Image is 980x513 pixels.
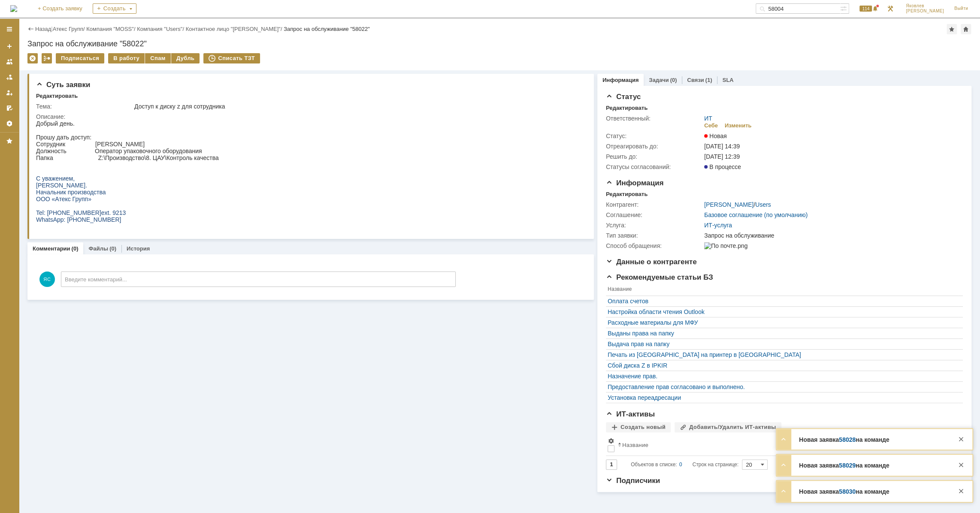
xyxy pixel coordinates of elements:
[670,77,677,83] div: (0)
[608,308,957,315] a: Настройка области чтения Outlook
[36,81,90,89] span: Суть заявки
[704,122,718,129] div: Себе
[839,462,856,469] a: 58029
[86,26,134,32] a: Компания "MOSS"
[51,25,52,32] div: |
[42,53,52,63] div: Работа с массовостью
[137,26,182,32] a: Компания "Users"
[93,3,136,14] div: Создать
[956,434,966,444] div: Закрыть
[606,273,713,281] span: Рекомендуемые статьи БЗ
[606,163,702,170] div: Статусы согласований:
[35,26,51,32] a: Назад
[606,143,702,150] div: Отреагировать до:
[704,201,771,208] div: /
[86,26,137,32] div: /
[606,222,702,229] div: Услуга:
[840,4,849,12] span: Расширенный поиск
[704,201,753,208] a: [PERSON_NAME]
[606,477,660,485] span: Подписчики
[755,201,771,208] a: Users
[36,113,581,120] div: Описание:
[799,436,889,443] strong: Новая заявка на команде
[36,93,78,100] div: Редактировать
[72,245,79,252] div: (0)
[127,245,150,252] a: История
[704,115,712,122] a: ИТ
[39,272,55,287] span: ЯС
[53,26,83,32] a: Атекс Групп
[608,330,957,337] a: Выданы права на папку
[704,133,727,139] span: Новая
[606,258,697,266] span: Данные о контрагенте
[27,53,38,63] div: Удалить
[608,362,957,369] a: Сбой диска Z в IPKIR
[722,77,733,83] a: SLA
[778,434,789,444] div: Развернуть
[606,201,702,208] div: Контрагент:
[73,89,90,96] span: . 9213
[608,383,957,390] a: Предоставление прав согласовано и выполнено.
[606,179,663,187] span: Информация
[616,436,959,456] th: Название
[885,3,895,14] a: Перейти в интерфейс администратора
[956,460,966,470] div: Закрыть
[10,5,17,12] img: logo
[704,143,740,150] span: [DATE] 14:39
[10,5,17,12] a: Перейти на домашнюю страницу
[3,117,16,130] a: Настройки
[649,77,668,83] a: Задачи
[859,6,872,12] span: 114
[961,24,971,34] div: Сделать домашней страницей
[3,70,16,84] a: Заявки в моей ответственности
[631,462,677,468] span: Объектов в списке:
[704,232,958,239] div: Запрос на обслуживание
[704,242,747,249] img: По почте.png
[608,373,957,380] div: Назначение прав.
[134,103,580,110] div: Доступ к диску z для сотрудника
[606,232,702,239] div: Тип заявки:
[631,459,738,470] i: Строк на странице:
[622,442,648,448] div: Название
[608,319,957,326] a: Расходные материалы для МФУ
[608,438,614,444] span: Настройки
[606,115,702,122] div: Ответственный:
[906,9,944,14] span: [PERSON_NAME]
[36,103,133,110] div: Тема:
[606,153,702,160] div: Решить до:
[608,351,957,358] a: Печать из [GEOGRAPHIC_DATA] на принтер в [GEOGRAPHIC_DATA]
[606,133,702,139] div: Статус:
[3,86,16,100] a: Мои заявки
[839,436,856,443] a: 58028
[33,245,70,252] a: Комментарии
[606,93,641,101] span: Статус
[778,460,789,470] div: Развернуть
[947,24,957,34] div: Добавить в избранное
[284,26,370,32] div: Запрос на обслуживание "58022"
[799,488,889,495] strong: Новая заявка на команде
[725,122,752,129] div: Изменить
[704,211,808,218] a: Базовое соглашение (по умолчанию)
[906,3,944,9] span: Яковлев
[608,298,957,305] a: Оплата счетов
[53,26,87,32] div: /
[704,163,741,170] span: В процессе
[705,77,712,83] div: (1)
[608,394,957,401] a: Установка переадресации
[956,486,966,496] div: Закрыть
[704,222,732,229] a: ИТ-услуга
[606,410,655,418] span: ИТ-активы
[606,284,959,296] th: Название
[27,39,971,48] div: Запрос на обслуживание "58022"
[186,26,284,32] div: /
[3,39,16,53] a: Создать заявку
[608,341,957,347] div: Выдача прав на папку
[687,77,704,83] a: Связи
[606,191,647,198] div: Редактировать
[799,462,889,469] strong: Новая заявка на команде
